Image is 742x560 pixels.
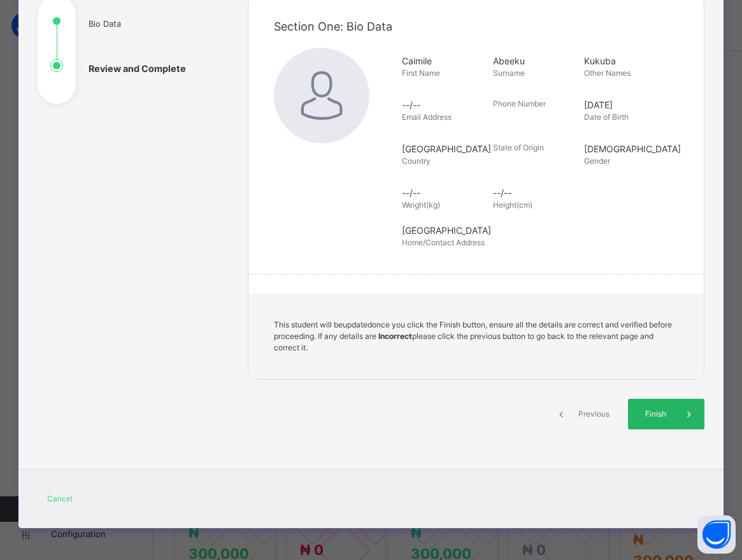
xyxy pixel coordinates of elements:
span: This student will be updated once you click the Finish button, ensure all the details are correct... [274,320,672,352]
span: Other Names [584,68,631,78]
span: Cancel [47,493,73,505]
span: --/-- [402,186,487,199]
span: Finish [638,408,674,420]
span: Height(cm) [493,200,532,210]
span: Weight(kg) [402,200,440,210]
b: Incorrect [378,331,412,341]
span: Gender [584,156,610,166]
span: Phone Number [493,99,546,108]
span: [DATE] [584,98,669,111]
span: Surname [493,68,525,78]
button: Open asap [697,515,736,554]
span: --/-- [493,186,578,199]
span: Home/Contact Address [402,238,485,247]
span: --/-- [402,98,487,111]
span: Kukuba [584,54,669,68]
span: First Name [402,68,440,78]
span: [GEOGRAPHIC_DATA] [402,224,685,237]
span: Country [402,156,431,166]
span: [GEOGRAPHIC_DATA] [402,142,487,155]
span: Abeeku [493,54,578,68]
span: Section One: Bio Data [274,20,392,33]
span: Previous [576,408,611,420]
span: Email Address [402,112,452,122]
span: Date of Birth [584,112,629,122]
span: [DEMOGRAPHIC_DATA] [584,142,669,155]
img: default.svg [274,48,369,143]
span: State of Origin [493,143,544,152]
span: Caimile [402,54,487,68]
